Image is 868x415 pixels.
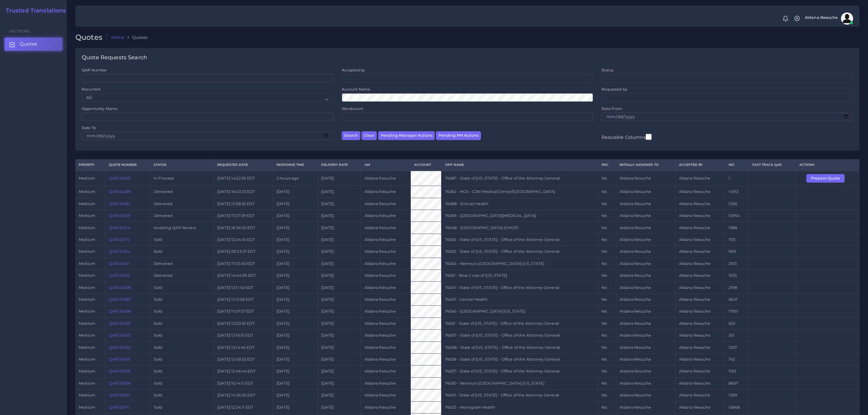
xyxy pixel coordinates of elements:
td: Aldana Resuche [361,171,410,186]
th: REC [598,159,616,171]
td: Sold [150,317,214,329]
td: No [598,317,616,329]
td: Aldana Resuche [361,198,410,210]
td: 10954 [725,210,749,222]
td: [DATE] 17:27:39 EDT [214,210,273,222]
td: [DATE] [273,198,317,210]
td: [DATE] [273,330,317,341]
a: Home [111,34,125,40]
td: [DATE] [317,258,361,269]
a: Quotes [5,38,62,50]
td: [DATE] [317,401,361,413]
td: Aldana Resuche [361,210,410,222]
td: Aldana Resuche [675,401,725,413]
td: [DATE] 12:49:33 EDT [214,353,273,365]
label: Date To [82,125,96,130]
span: Aldana Resuche [805,16,838,20]
td: [DATE] 14:22:56 EDT [214,171,273,186]
td: Aldana Resuche [616,282,675,293]
td: Sold [150,293,214,305]
td: Aldana Resuche [361,306,410,317]
td: 1193 [725,365,749,377]
a: QAR124016 [109,369,130,373]
td: 2647 [725,293,749,305]
span: medium [79,369,95,373]
td: Aldana Resuche [616,270,675,282]
td: 74062 - HCA - CJW Medical Center/[GEOGRAPHIC_DATA] [441,186,598,198]
td: [DATE] [273,246,317,258]
td: [DATE] [273,365,317,377]
span: medium [79,393,95,397]
td: [DATE] [317,198,361,210]
span: medium [79,213,95,218]
td: 74068 - Entrust Health [441,198,598,210]
td: No [598,186,616,198]
td: [DATE] [273,306,317,317]
span: medium [79,225,95,230]
span: medium [79,189,95,194]
th: AM [361,159,410,171]
td: [DATE] 14:44:09 EDT [214,270,273,282]
td: Aldana Resuche [361,353,410,365]
th: Response Time [273,159,317,171]
td: [DATE] [273,234,317,245]
td: Aldana Resuche [616,198,675,210]
td: 74030 - Nemours [GEOGRAPHIC_DATA] [US_STATE] [441,377,598,389]
span: medium [79,261,95,266]
td: Aldana Resuche [361,389,410,401]
td: [DATE] 12:24:45 EDT [214,234,273,245]
td: 2 hours ago [273,171,317,186]
td: Aldana Resuche [616,401,675,413]
td: 74023 - Monogram Health [441,401,598,413]
h4: Quote Requests Search [82,54,147,61]
a: QAR124096 [109,285,131,290]
td: [DATE] [317,353,361,365]
td: Aldana Resuche [616,222,675,234]
td: 5326 [725,198,749,210]
button: Pending Manager Actions [378,131,435,140]
h2: Quotes [75,33,107,42]
td: Aldana Resuche [616,306,675,317]
td: [DATE] 12:24:11 EDT [214,401,273,413]
td: Aldana Resuche [361,377,410,389]
td: 1633 [725,270,749,282]
td: Aldana Resuche [616,317,675,329]
td: 74041 - State of [US_STATE] - Office of the Attorney General [441,282,598,293]
td: 74059 - [GEOGRAPHIC_DATA][MEDICAL_DATA] [441,210,598,222]
td: Aldana Resuche [675,270,725,282]
td: No [598,306,616,317]
th: Initially Assigned to [616,159,675,171]
td: No [598,389,616,401]
td: Aldana Resuche [616,377,675,389]
td: [DATE] [273,186,317,198]
td: [DATE] 13:28:32 EDT [214,198,273,210]
td: [DATE] [273,210,317,222]
td: No [598,293,616,305]
td: Aldana Resuche [675,222,725,234]
td: 1 [725,171,749,186]
th: Account [410,159,441,171]
th: Status [150,159,214,171]
td: Aldana Resuche [361,222,410,234]
td: 2163 [725,258,749,269]
td: Aldana Resuche [616,258,675,269]
td: [DATE] [317,365,361,377]
td: No [598,222,616,234]
span: medium [79,321,95,326]
td: Aldana Resuche [675,198,725,210]
td: Aldana Resuche [616,341,675,353]
td: In Process [150,171,214,186]
span: medium [79,333,95,338]
td: 74008 - State of [US_STATE] - Office of the Attorney General [441,341,598,353]
td: [DATE] 09:23:37 EDT [214,246,273,258]
td: [DATE] [317,306,361,317]
td: [DATE] [317,246,361,258]
td: Aldana Resuche [616,365,675,377]
td: 1399 [725,389,749,401]
td: Sold [150,330,214,341]
td: [DATE] [317,270,361,282]
a: QAR124023 [109,333,131,338]
a: QAR124086 [109,309,131,314]
td: Aldana Resuche [675,234,725,245]
a: Prepare Quote [806,176,849,180]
